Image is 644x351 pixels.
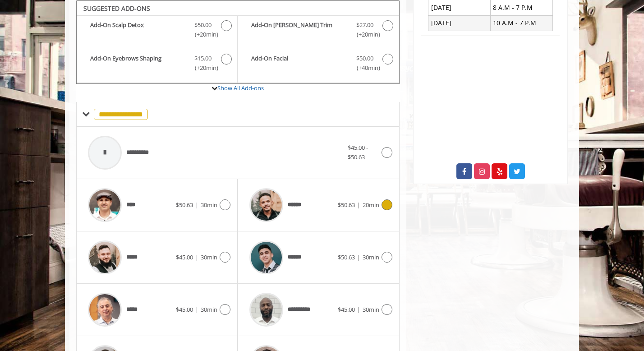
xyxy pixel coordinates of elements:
[190,30,216,39] span: (+20min )
[195,201,198,209] span: |
[357,305,360,314] span: |
[428,15,491,31] td: [DATE]
[242,20,394,42] label: Add-On Beard Trim
[357,253,360,261] span: |
[363,305,379,314] span: 30min
[356,54,373,63] span: $50.00
[351,63,378,73] span: (+40min )
[176,305,193,314] span: $45.00
[338,201,355,209] span: $50.63
[81,54,233,75] label: Add-On Eyebrows Shaping
[201,305,217,314] span: 30min
[194,54,212,63] span: $15.00
[201,201,217,209] span: 30min
[217,84,264,92] a: Show All Add-ons
[201,253,217,261] span: 30min
[363,253,379,261] span: 30min
[338,305,355,314] span: $45.00
[490,15,552,31] td: 10 A.M - 7 P.M
[251,20,347,39] b: Add-On [PERSON_NAME] Trim
[176,253,193,261] span: $45.00
[351,30,378,39] span: (+20min )
[194,20,212,30] span: $50.00
[190,63,216,73] span: (+20min )
[90,20,185,39] b: Add-On Scalp Detox
[363,201,379,209] span: 20min
[83,4,150,13] b: SUGGESTED ADD-ONS
[81,20,233,42] label: Add-On Scalp Detox
[195,253,198,261] span: |
[348,143,368,161] span: $45.00 - $50.63
[90,54,185,73] b: Add-On Eyebrows Shaping
[195,305,198,314] span: |
[356,20,373,30] span: $27.00
[176,201,193,209] span: $50.63
[357,201,360,209] span: |
[242,54,394,75] label: Add-On Facial
[251,54,347,73] b: Add-On Facial
[338,253,355,261] span: $50.63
